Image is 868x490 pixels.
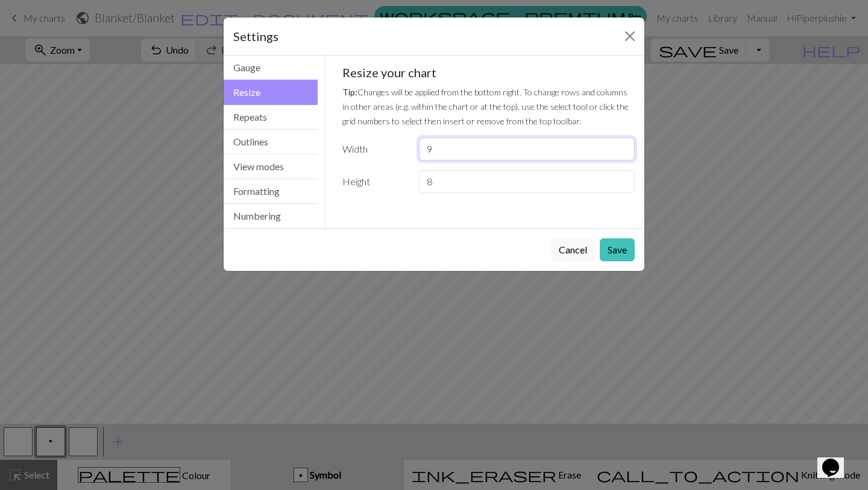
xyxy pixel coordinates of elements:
[224,56,318,80] button: Gauge
[224,204,318,228] button: Numbering
[224,179,318,204] button: Formatting
[620,27,640,46] button: Close
[342,87,357,97] strong: Tip:
[224,130,318,154] button: Outlines
[335,170,412,193] label: Height
[335,138,412,161] label: Width
[342,87,629,126] small: Changes will be applied from the bottom right. To change rows and columns in other areas (e.g. wi...
[600,238,635,261] button: Save
[224,154,318,179] button: View modes
[342,65,635,80] h5: Resize your chart
[224,105,318,130] button: Repeats
[817,442,856,478] iframe: chat widget
[224,80,318,105] button: Resize
[551,238,595,261] button: Cancel
[233,27,278,45] h5: Settings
